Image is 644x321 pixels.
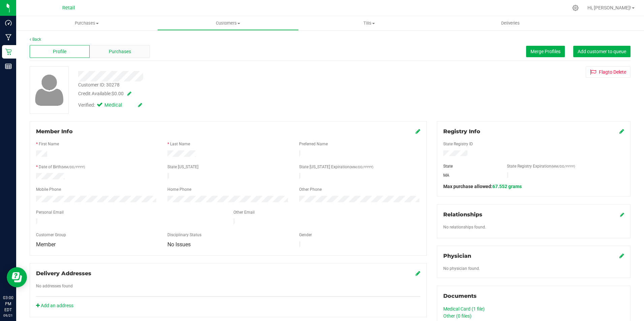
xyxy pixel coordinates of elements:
[586,66,631,78] button: Flagto Delete
[571,5,580,11] div: Manage settings
[492,184,522,189] span: 67.552 grams
[32,73,67,107] img: user-icon.png
[443,128,480,135] span: Registry Info
[167,241,191,248] span: No Issues
[36,232,66,238] label: Customer Group
[167,164,198,170] label: State [US_STATE]
[299,20,440,26] span: Tills
[36,128,73,135] span: Member Info
[438,163,502,169] div: State
[299,164,373,170] label: State [US_STATE] Expiration
[443,184,522,189] span: Max purchase allowed:
[526,46,565,57] button: Merge Profiles
[299,186,322,192] label: Other Phone
[443,293,477,299] span: Documents
[36,303,73,308] a: Add an address
[530,49,560,54] span: Merge Profiles
[299,141,328,147] label: Preferred Name
[443,141,473,147] label: State Registry ID
[109,48,131,55] span: Purchases
[16,20,157,26] span: Purchases
[36,283,73,289] label: No addresses found
[5,34,12,41] inline-svg: Manufacturing
[104,102,131,109] span: Medical
[7,267,27,287] iframe: Resource center
[170,141,190,147] label: Last Name
[111,91,124,96] span: $0.00
[36,209,64,215] label: Personal Email
[438,172,502,178] div: MA
[443,306,485,312] a: Medical Card (1 file)
[167,186,191,192] label: Home Phone
[167,232,201,238] label: Disciplinary Status
[350,165,373,169] span: (MM/DD/YYYY)
[39,141,59,147] label: First Name
[3,295,13,313] p: 03:00 PM EDT
[299,16,440,30] a: Tills
[443,224,486,230] label: No relationships found.
[443,266,480,271] span: No physician found.
[16,16,157,30] a: Purchases
[443,211,482,218] span: Relationships
[573,46,631,57] button: Add customer to queue
[3,313,13,318] p: 09/21
[157,16,298,30] a: Customers
[5,63,12,70] inline-svg: Reports
[78,102,142,109] div: Verified:
[299,232,312,238] label: Gender
[443,313,472,319] a: Other (0 files)
[62,5,75,11] span: Retail
[5,20,12,26] inline-svg: Dashboard
[53,48,66,55] span: Profile
[36,241,56,248] span: Member
[443,253,471,259] span: Physician
[78,90,374,97] div: Credit Available:
[158,20,298,26] span: Customers
[551,165,575,168] span: (MM/DD/YYYY)
[587,5,631,10] span: Hi, [PERSON_NAME]!
[78,81,120,88] div: Customer ID: 30278
[61,165,85,169] span: (MM/DD/YYYY)
[492,20,529,26] span: Deliveries
[578,49,626,54] span: Add customer to queue
[30,37,41,42] a: Back
[36,186,61,192] label: Mobile Phone
[39,164,85,170] label: Date of Birth
[5,48,12,55] inline-svg: Retail
[440,16,581,30] a: Deliveries
[233,209,255,215] label: Other Email
[36,270,91,277] span: Delivery Addresses
[507,163,575,169] label: State Registry Expiration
